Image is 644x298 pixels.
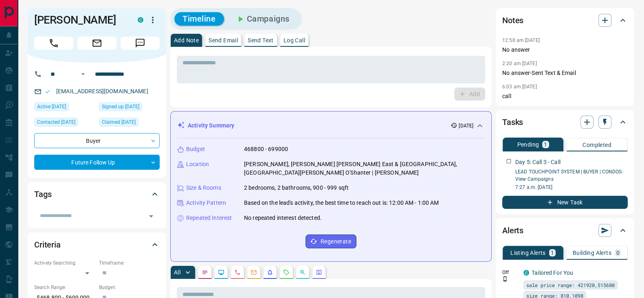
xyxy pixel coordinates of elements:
[34,238,61,251] h2: Criteria
[502,269,519,276] p: Off
[299,269,306,276] svg: Opportunities
[45,89,51,94] svg: Email Valid
[502,84,537,90] p: 6:03 am [DATE]
[174,37,199,43] p: Add Note
[502,92,628,101] p: call
[267,269,273,276] svg: Listing Alerts
[502,37,540,43] p: 12:58 am [DATE]
[573,250,611,256] p: Building Alerts
[459,122,473,129] p: [DATE]
[177,118,485,133] div: Activity Summary[DATE]
[283,269,290,276] svg: Requests
[502,11,628,30] div: Notes
[34,235,160,254] div: Criteria
[517,142,539,147] p: Pending
[515,158,560,167] p: Day 5: Call 3 - Call
[145,210,157,222] button: Open
[186,214,232,222] p: Repeated Interest
[502,196,628,209] button: New Task
[34,13,125,26] h1: [PERSON_NAME]
[551,250,554,256] p: 1
[186,145,205,153] p: Budget
[78,69,88,79] button: Open
[174,12,224,26] button: Timeline
[186,184,221,192] p: Size & Rooms
[523,270,529,276] div: condos.ca
[502,224,523,237] h2: Alerts
[306,234,356,248] button: Regenerate
[37,118,75,126] span: Contacted [DATE]
[510,250,546,256] p: Listing Alerts
[502,69,628,77] p: No answer-Sent Text & Email
[56,88,148,94] a: [EMAIL_ADDRESS][DOMAIN_NAME]
[244,145,288,153] p: 468800 - 699000
[227,12,298,26] button: Campaigns
[502,46,628,54] p: No answer
[34,102,95,114] div: Tue Aug 05 2025
[34,188,51,201] h2: Tags
[34,284,95,291] p: Search Range:
[544,142,547,147] p: 1
[174,270,180,275] p: All
[515,184,628,191] p: 7:27 a.m. [DATE]
[138,17,143,23] div: condos.ca
[532,270,573,276] a: Tailored For You
[186,199,226,207] p: Activity Pattern
[502,276,508,282] svg: Push Notification Only
[244,160,485,177] p: [PERSON_NAME], [PERSON_NAME] [PERSON_NAME] East & [GEOGRAPHIC_DATA], [GEOGRAPHIC_DATA][PERSON_NAM...
[186,160,209,169] p: Location
[77,37,116,50] span: Email
[244,199,439,207] p: Based on the lead's activity, the best time to reach out is: 12:00 AM - 1:00 AM
[244,184,349,192] p: 2 bedrooms, 2 bathrooms, 900 - 999 sqft
[202,269,208,276] svg: Notes
[34,184,160,204] div: Tags
[244,214,322,222] p: No repeated interest detected.
[121,37,160,50] span: Message
[502,221,628,240] div: Alerts
[218,269,224,276] svg: Lead Browsing Activity
[502,112,628,132] div: Tasks
[99,284,160,291] p: Budget:
[99,259,160,267] p: Timeframe:
[234,269,241,276] svg: Calls
[34,37,73,50] span: Call
[34,259,95,267] p: Actively Searching:
[188,121,234,130] p: Activity Summary
[102,118,136,126] span: Claimed [DATE]
[37,103,66,111] span: Active [DATE]
[251,269,257,276] svg: Emails
[316,269,322,276] svg: Agent Actions
[209,37,238,43] p: Send Email
[34,118,95,129] div: Thu Aug 14 2025
[284,37,305,43] p: Log Call
[34,133,160,148] div: Buyer
[102,103,139,111] span: Signed up [DATE]
[502,116,523,129] h2: Tasks
[526,281,615,289] span: sale price range: 421920,515680
[99,102,160,114] div: Tue Aug 05 2025
[515,169,623,182] a: LEAD TOUCHPOINT SYSTEM | BUYER | CONDOS- View Campaigns
[502,14,523,27] h2: Notes
[34,155,160,170] div: Future Follow Up
[582,142,611,148] p: Completed
[616,250,620,256] p: 0
[502,61,537,66] p: 2:20 am [DATE]
[248,37,274,43] p: Send Text
[99,118,160,129] div: Tue Aug 05 2025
